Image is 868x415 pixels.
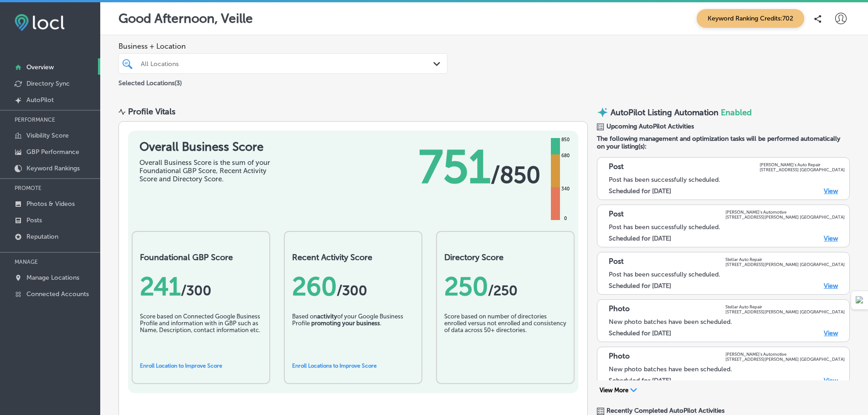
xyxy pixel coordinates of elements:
[824,187,838,195] a: View
[609,162,624,172] p: Post
[26,200,75,208] p: Photos & Videos
[139,140,276,154] h1: Overall Business Score
[118,76,182,87] p: Selected Locations ( 3 )
[725,357,845,362] p: [STREET_ADDRESS][PERSON_NAME] [GEOGRAPHIC_DATA]
[611,108,719,118] p: AutoPilot Listing Automation
[609,318,845,326] div: New photo batches have been scheduled.
[824,329,838,337] a: View
[609,352,630,362] p: Photo
[15,14,65,31] img: fda3e92497d09a02dc62c9cd864e3231.png
[609,176,845,184] div: Post has been successfully scheduled.
[609,257,624,267] p: Post
[609,304,630,314] p: Photo
[597,107,608,118] img: autopilot-icon
[560,136,571,143] div: 850
[609,365,845,373] div: New photo batches have been scheduled.
[118,11,253,26] p: Good Afternoon, Veille
[609,377,671,384] label: Scheduled for [DATE]
[128,107,175,117] div: Profile Vitals
[725,257,845,262] p: Stellar Auto Repair
[606,123,694,130] span: Upcoming AutoPilot Activities
[856,296,864,304] img: Detect Auto
[444,313,566,359] div: Score based on number of directories enrolled versus not enrolled and consistency of data across ...
[26,274,79,282] p: Manage Locations
[609,271,845,278] div: Post has been successfully scheduled.
[181,282,211,299] span: / 300
[725,309,845,314] p: [STREET_ADDRESS][PERSON_NAME] [GEOGRAPHIC_DATA]
[824,235,838,242] a: View
[824,282,838,290] a: View
[26,63,54,71] p: Overview
[118,42,447,51] span: Business + Location
[725,352,845,357] p: [PERSON_NAME]'s Automotive
[488,282,518,299] span: /250
[562,215,569,222] div: 0
[721,108,752,118] span: Enabled
[597,386,640,395] button: View More
[606,407,724,415] span: Recently Completed AutoPilot Activities
[311,320,380,327] b: promoting your business
[609,235,671,242] label: Scheduled for [DATE]
[140,272,262,302] div: 241
[560,152,571,159] div: 680
[419,140,491,195] span: 751
[26,233,58,241] p: Reputation
[560,185,571,193] div: 340
[609,282,671,290] label: Scheduled for [DATE]
[292,313,414,359] div: Based on of your Google Business Profile .
[609,210,624,220] p: Post
[609,223,845,231] div: Post has been successfully scheduled.
[292,252,414,262] h2: Recent Activity Score
[26,96,54,104] p: AutoPilot
[760,167,845,172] p: [STREET_ADDRESS] [GEOGRAPHIC_DATA]
[337,282,367,299] span: /300
[26,164,80,172] p: Keyword Rankings
[725,215,845,220] p: [STREET_ADDRESS][PERSON_NAME] [GEOGRAPHIC_DATA]
[292,272,414,302] div: 260
[609,329,671,337] label: Scheduled for [DATE]
[26,290,89,298] p: Connected Accounts
[26,216,42,224] p: Posts
[725,210,845,215] p: [PERSON_NAME]'s Automotive
[26,132,69,139] p: Visibility Score
[141,60,434,67] div: All Locations
[609,187,671,195] label: Scheduled for [DATE]
[140,313,262,359] div: Score based on Connected Google Business Profile and information with in GBP such as Name, Descri...
[444,252,566,262] h2: Directory Score
[760,162,845,167] p: [PERSON_NAME]'s Auto Repair
[26,148,79,156] p: GBP Performance
[597,135,850,150] span: The following management and optimization tasks will be performed automatically on your listing(s):
[725,304,845,309] p: Stellar Auto Repair
[824,377,838,384] a: View
[139,159,276,183] div: Overall Business Score is the sum of your Foundational GBP Score, Recent Activity Score and Direc...
[725,262,845,267] p: [STREET_ADDRESS][PERSON_NAME] [GEOGRAPHIC_DATA]
[697,9,804,28] span: Keyword Ranking Credits: 702
[140,252,262,262] h2: Foundational GBP Score
[140,363,222,369] a: Enroll Location to Improve Score
[444,272,566,302] div: 250
[491,161,540,189] span: / 850
[26,80,70,87] p: Directory Sync
[292,363,377,369] a: Enroll Locations to Improve Score
[317,313,337,320] b: activity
